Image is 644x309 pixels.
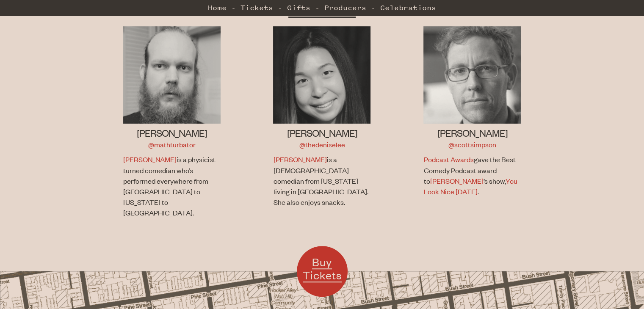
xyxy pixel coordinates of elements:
[273,154,326,164] a: [PERSON_NAME]
[123,26,221,124] img: Jon Allen
[273,154,368,207] p: is a [DEMOGRAPHIC_DATA] comedian from [US_STATE] living in [GEOGRAPHIC_DATA]. She also enjoys sna...
[430,176,483,185] a: [PERSON_NAME]
[423,176,517,196] a: You Look Nice [DATE]
[273,126,370,139] h3: [PERSON_NAME]
[423,154,519,197] p: gave the Best Comedy Podcast award to ’s show, .
[423,154,473,164] a: Podcast Awards
[303,255,342,282] span: Buy Tickets
[123,154,218,218] p: is a physicist turned comedian who’s performed everywhere from [GEOGRAPHIC_DATA] to [US_STATE] to...
[123,126,221,139] h3: [PERSON_NAME]
[273,26,370,124] img: Denise Lee
[423,26,521,124] img: Scott Simpson
[448,140,496,149] a: @scottsimpson
[297,246,348,297] a: Buy Tickets
[299,140,345,149] a: @thedeniselee
[148,140,196,149] a: @mathturbator
[123,154,177,164] a: [PERSON_NAME]
[423,126,521,139] h3: [PERSON_NAME]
